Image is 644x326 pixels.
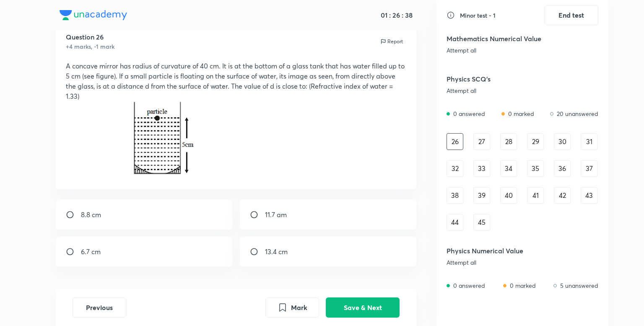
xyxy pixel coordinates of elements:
[510,281,536,290] p: 0 marked
[66,32,114,42] h5: Question 26
[66,42,114,51] h6: +4 marks, -1 mark
[554,160,571,177] div: 36
[73,297,126,318] button: Previous
[554,187,571,204] div: 42
[527,160,544,177] div: 35
[447,87,553,94] div: Attempt all
[473,187,490,204] div: 39
[527,133,544,150] div: 29
[447,160,463,177] div: 32
[387,38,403,45] p: Report
[265,210,287,220] p: 11.7 am
[500,133,517,150] div: 28
[473,160,490,177] div: 33
[130,101,195,177] img: 04-10-25-01:04:38-AM
[527,187,544,204] div: 41
[473,214,490,231] div: 45
[447,133,463,150] div: 26
[453,109,485,118] p: 0 answered
[500,160,517,177] div: 34
[66,61,407,101] p: A concave mirror has radius of curvature of 40 cm. It is at the bottom of a glass tank that has w...
[500,187,517,204] div: 40
[581,160,597,177] div: 37
[554,133,571,150] div: 30
[447,259,553,266] div: Attempt all
[326,297,400,318] button: Save & Next
[447,214,463,231] div: 44
[391,11,403,19] h5: 26 :
[265,247,288,257] p: 13.4 cm
[460,11,496,20] h6: Minor test - 1
[447,246,553,256] h5: Physics Numerical Value
[447,187,463,204] div: 38
[265,297,319,318] button: Mark
[81,210,101,220] p: 8.8 cm
[447,74,553,84] h5: Physics SCQ's
[581,133,597,150] div: 31
[581,187,597,204] div: 43
[473,133,490,150] div: 27
[447,47,553,54] div: Attempt all
[557,109,598,118] p: 20 unanswered
[403,11,413,19] h5: 38
[508,109,534,118] p: 0 marked
[381,11,391,19] h5: 01 :
[453,281,485,290] p: 0 answered
[380,38,387,45] img: report icon
[81,247,101,257] p: 6.7 cm
[560,281,598,290] p: 5 unanswered
[447,34,553,44] h5: Mathematics Numerical Value
[545,5,598,25] button: End test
